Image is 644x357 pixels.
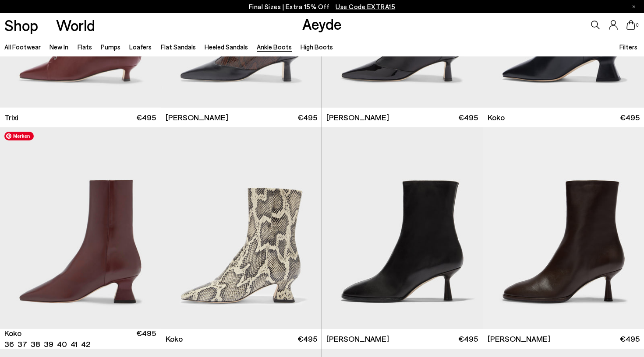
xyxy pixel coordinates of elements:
[458,112,478,123] span: €495
[31,339,40,350] li: 38
[620,333,640,344] span: €495
[458,333,478,344] span: €495
[297,333,317,344] span: €495
[635,23,640,28] span: 0
[44,339,53,350] li: 39
[161,43,196,51] a: Flat Sandals
[4,339,88,350] ul: variant
[4,328,21,339] span: Koko
[322,108,483,127] a: [PERSON_NAME] €495
[4,17,38,33] a: Shop
[336,3,395,10] span: Navigate to /collections/ss25-final-sizes
[18,339,27,350] li: 37
[302,14,342,33] a: Aeyde
[166,333,183,344] span: Koko
[4,339,14,350] li: 36
[71,339,78,350] li: 41
[136,112,156,123] span: €495
[81,339,90,350] li: 42
[205,43,248,51] a: Heeled Sandals
[322,329,483,349] a: [PERSON_NAME] €495
[136,328,156,350] span: €495
[4,132,34,140] span: Merken
[626,20,635,30] a: 0
[297,112,317,123] span: €495
[249,1,396,12] p: Final Sizes | Extra 15% Off
[161,329,322,349] a: Koko €495
[322,127,483,329] img: Dorothy Soft Sock Boots
[257,43,292,51] a: Ankle Boots
[57,339,67,350] li: 40
[50,43,68,51] a: New In
[129,43,152,51] a: Loafers
[326,112,389,123] span: [PERSON_NAME]
[166,112,228,123] span: [PERSON_NAME]
[620,112,640,123] span: €495
[619,43,637,51] span: Filters
[326,333,389,344] span: [PERSON_NAME]
[161,127,322,329] img: Koko Regal Heel Boots
[101,43,120,51] a: Pumps
[488,333,550,344] span: [PERSON_NAME]
[78,43,92,51] a: Flats
[301,43,333,51] a: High Boots
[4,112,18,123] span: Trixi
[56,17,95,33] a: World
[161,108,322,127] a: [PERSON_NAME] €495
[488,112,505,123] span: Koko
[4,43,41,51] a: All Footwear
